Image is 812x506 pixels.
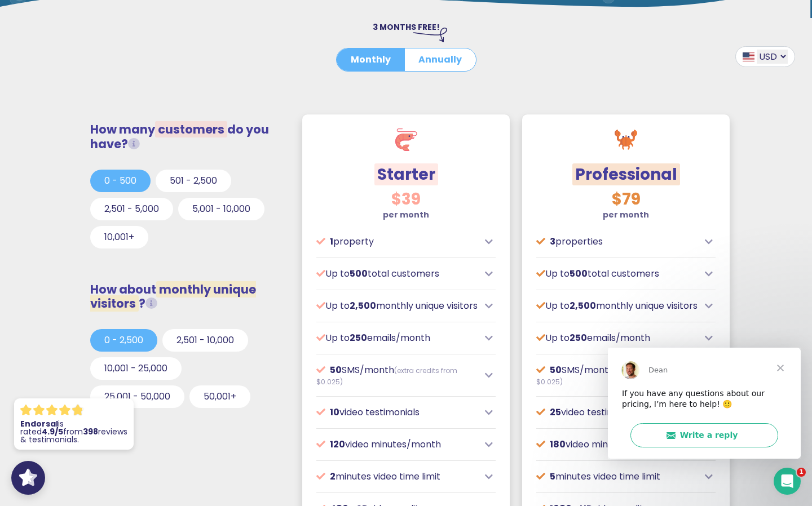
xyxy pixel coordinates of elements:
[395,128,417,151] img: shrimp.svg
[90,385,184,408] button: 25,001 - 50,000
[330,235,333,248] span: 1
[536,406,699,419] p: video testimonials
[536,235,699,248] p: properties
[350,267,368,280] span: 500
[536,331,699,345] p: Up to emails/month
[536,363,699,387] p: SMS/month
[83,426,98,437] strong: 398
[383,209,429,220] strong: per month
[90,357,182,380] button: 10,001 - 25,000
[330,438,345,451] span: 120
[536,470,699,483] p: minutes video time limit
[156,170,231,192] button: 501 - 2,500
[615,128,637,151] img: crab.svg
[570,299,596,312] span: 2,500
[572,163,680,185] span: Professional
[404,48,476,71] button: Annually
[316,470,479,483] p: minutes video time limit
[90,281,256,312] span: monthly unique visitors
[42,426,63,437] strong: 4.9/5
[90,329,157,352] button: 0 - 2,500
[350,331,367,344] span: 250
[316,299,479,313] p: Up to monthly unique visitors
[178,198,264,220] button: 5,001 - 10,000
[612,188,641,210] span: $79
[162,329,248,352] button: 2,501 - 10,000
[550,363,562,376] span: 50
[90,122,282,150] h3: How many do you have?
[90,170,151,192] button: 0 - 500
[550,470,555,483] span: 5
[536,299,699,313] p: Up to monthly unique visitors
[550,438,566,451] span: 180
[316,363,479,387] p: SMS/month
[128,138,140,150] i: Total customers from whom you request testimonials/reviews.
[90,198,173,220] button: 2,501 - 5,000
[330,470,336,483] span: 2
[774,468,801,495] iframe: Intercom live chat
[391,188,421,210] span: $39
[603,209,649,220] strong: per month
[20,418,58,429] strong: Endorsal
[20,420,127,443] p: is rated from reviews & testimonials.
[316,438,479,451] p: video minutes/month
[550,406,561,419] span: 25
[90,226,148,248] button: 10,001+
[145,298,157,309] i: Unique visitors that view our social proof tools (widgets, FOMO popups or Wall of Love) on your w...
[90,282,282,310] h3: How about ?
[536,267,699,281] p: Up to total customers
[189,385,250,408] button: 50,001+
[413,28,447,42] img: arrow-right-down.svg
[550,235,555,248] span: 3
[536,438,699,451] p: video minutes/month
[608,348,801,459] iframe: Intercom live chat message
[316,235,479,248] p: property
[316,267,479,281] p: Up to total customers
[350,299,376,312] span: 2,500
[374,163,438,185] span: Starter
[337,48,405,71] button: Monthly
[570,267,588,280] span: 500
[373,21,440,33] span: 3 MONTHS FREE!
[155,121,227,137] span: customers
[316,406,479,419] p: video testimonials
[797,468,806,477] span: 1
[316,331,479,345] p: Up to emails/month
[330,406,339,419] span: 10
[330,363,342,376] span: 50
[570,331,587,344] span: 250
